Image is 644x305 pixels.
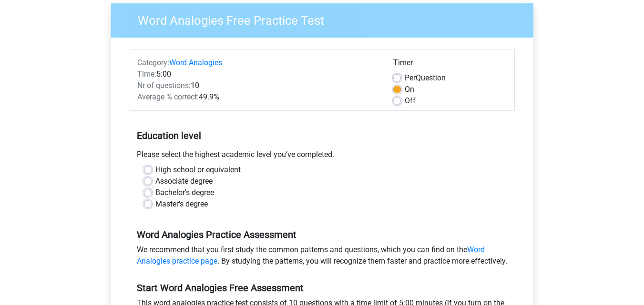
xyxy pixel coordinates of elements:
label: On [405,84,414,95]
label: Bachelor's degree [155,187,214,198]
div: 49.9% [130,91,386,103]
div: Timer [393,57,507,72]
div: 10 [130,80,386,91]
span: Average % correct: [137,92,199,101]
label: Master's degree [155,198,208,210]
h5: Education level [137,126,508,145]
label: Associate degree [155,176,213,187]
h5: Start Word Analogies Free Assessment [137,282,508,294]
span: Category: [137,58,169,67]
span: Per [405,73,416,82]
label: Question [405,72,446,84]
div: 5:00 [130,69,386,80]
span: Time: [137,69,156,79]
h3: Word Analogies Free Practice Test [126,10,526,28]
label: High school or equivalent [155,164,241,176]
div: We recommend that you first study the common patterns and questions, which you can find on the . ... [130,244,515,271]
a: Word Analogies [169,58,222,67]
h5: Word Analogies Practice Assessment [137,229,508,240]
span: Nr of questions: [137,81,191,90]
div: Please select the highest academic level you’ve completed. [130,149,515,164]
label: Off [405,95,416,107]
